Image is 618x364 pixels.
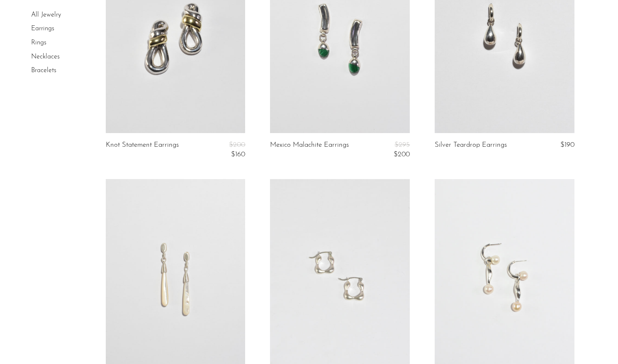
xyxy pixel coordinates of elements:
a: Silver Teardrop Earrings [435,141,507,149]
span: $160 [231,151,245,158]
span: $200 [229,141,245,148]
a: Knot Statement Earrings [106,141,179,158]
a: All Jewelry [31,12,61,18]
a: Earrings [31,26,54,32]
a: Mexico Malachite Earrings [270,141,349,158]
a: Bracelets [31,67,56,74]
span: $200 [394,151,410,158]
a: Rings [31,39,46,46]
span: $190 [560,141,574,148]
a: Necklaces [31,53,60,60]
span: $295 [394,141,410,148]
